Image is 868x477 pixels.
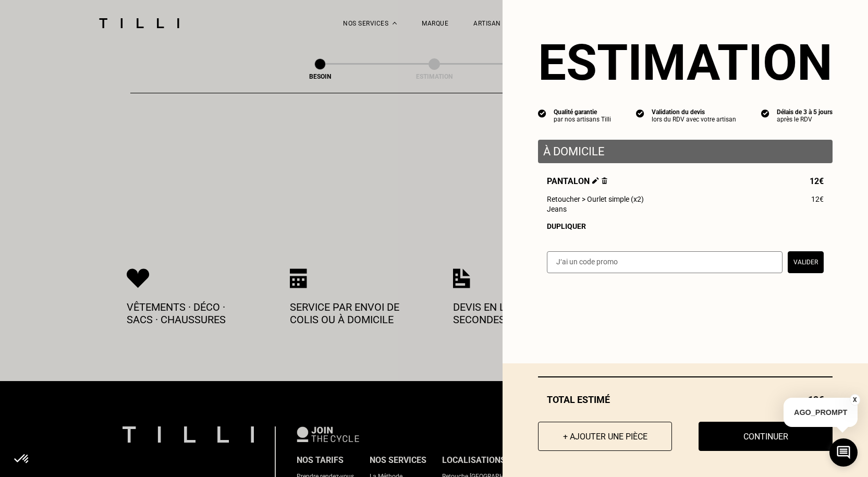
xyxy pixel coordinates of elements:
div: Délais de 3 à 5 jours [777,108,833,116]
span: Retoucher > Ourlet simple (x2) [547,195,644,203]
div: Qualité garantie [554,108,611,116]
p: À domicile [543,145,827,158]
section: Estimation [538,33,833,92]
img: icon list info [538,108,546,118]
span: Jeans [547,205,567,213]
div: après le RDV [777,116,833,123]
p: AGO_PROMPT [784,398,858,427]
img: icon list info [761,108,769,118]
input: J‘ai un code promo [547,251,783,273]
img: Éditer [592,177,599,184]
img: Supprimer [602,177,607,184]
span: 12€ [811,195,824,203]
span: Pantalon [547,176,607,186]
span: 12€ [810,176,824,186]
button: Valider [788,251,824,273]
div: lors du RDV avec votre artisan [652,116,736,123]
button: Continuer [699,422,833,451]
button: X [850,394,860,406]
div: Total estimé [538,394,833,405]
div: Dupliquer [547,222,824,230]
img: icon list info [636,108,644,118]
div: Validation du devis [652,108,736,116]
button: + Ajouter une pièce [538,422,672,451]
div: par nos artisans Tilli [554,116,611,123]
